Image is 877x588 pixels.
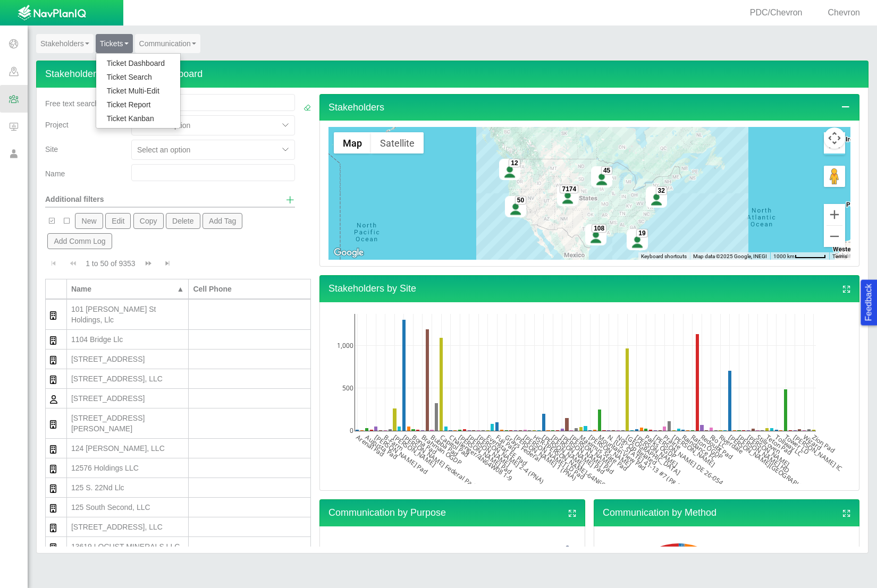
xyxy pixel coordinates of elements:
h4: Communication by Purpose [319,499,585,526]
td: Organization [46,517,67,537]
div: Additional filters [45,185,123,204]
a: Tickets [96,34,133,53]
a: Show additional filters [285,194,295,207]
a: Ticket Kanban [96,112,180,125]
button: Add Tag [203,213,243,229]
button: Edit [105,213,131,229]
td: 118 N. 1ST STREET, LLC [67,369,189,389]
img: CRM_Stakeholders$CRM_Images$building_regular.svg [50,445,56,454]
button: Copy [133,213,164,229]
div: [STREET_ADDRESS], LLC [71,522,184,532]
div: 1 to 50 of 9353 [81,258,139,273]
div: [STREET_ADDRESS] [71,354,184,364]
button: Zoom out [824,226,845,247]
a: Terms [832,253,847,259]
td: Organization [46,330,67,350]
a: Open this area in Google Maps (opens a new window) [331,246,366,260]
div: 13619 LOCUST MINERALS LLC [71,541,184,552]
span: Free text search [45,99,99,108]
a: Ticket Dashboard [96,56,180,70]
td: Organization [46,350,67,369]
div: 32 [656,186,667,195]
img: CRM_Stakeholders$CRM_Images$building_regular.svg [50,376,56,384]
button: Zoom in [824,204,845,225]
span: Site [45,145,58,154]
img: UrbanGroupSolutionsTheme$USG_Images$logo.png [18,5,86,22]
button: Feedback [861,279,877,325]
a: Ticket Report [96,98,180,112]
div: 101 [PERSON_NAME] St Holdings, Llc [71,304,184,325]
a: View full screen [842,507,851,520]
span: Map data ©2025 Google, INEGI [693,253,767,259]
button: Map Scale: 1000 km per 55 pixels [770,252,829,260]
button: Add Comm Log [47,233,112,249]
td: 124 N. RUTHERFORD, LLC [67,439,189,458]
img: CRM_Stakeholders$CRM_Images$user_regular.svg [50,395,57,404]
td: Organization [46,439,67,458]
div: Pagination [45,253,311,274]
button: Go to next page [140,253,157,274]
h4: Stakeholders by Site [319,275,859,302]
div: 45 [601,166,612,175]
span: Additional filters [45,195,104,203]
div: 124 [PERSON_NAME], LLC [71,443,184,454]
span: Chevron [828,8,860,17]
th: Cell Phone [189,279,311,300]
a: Communication [135,34,200,53]
th: Name [67,279,189,300]
div: 108 [592,225,606,233]
div: [STREET_ADDRESS][PERSON_NAME] [71,413,184,434]
td: Organization [46,300,67,330]
a: Stakeholders [36,34,94,53]
button: Keyboard shortcuts [641,253,687,260]
div: [STREET_ADDRESS], LLC [71,373,184,384]
div: 125 S. 22Nd Llc [71,482,184,493]
td: Organization [46,537,67,557]
button: Map camera controls [824,127,845,149]
div: Stakeholders [319,121,859,267]
h4: Communication by Method [594,499,859,526]
img: CRM_Stakeholders$CRM_Images$building_regular.svg [50,543,56,552]
div: 1104 Bridge Llc [71,334,184,345]
td: Organization [46,498,67,517]
td: 121 Mather Circle, Llc [67,408,189,439]
td: 13604 KRAMERIA ST, LLC [67,517,189,537]
div: Cell Phone [193,284,306,294]
div: 12 [509,159,520,167]
div: 12576 Holdings LLC [71,463,184,473]
img: CRM_Stakeholders$CRM_Images$building_regular.svg [50,311,56,320]
button: Go to last page [159,253,176,274]
td: Organization [46,369,67,389]
button: New [75,213,103,229]
button: Delete [166,213,200,229]
h4: Stakeholders [319,94,859,121]
td: 101 Jessup St Holdings, Llc [67,300,189,330]
div: 50 [515,197,526,205]
h4: Stakeholder Engagement Dashboard [36,61,868,88]
img: CRM_Stakeholders$CRM_Images$building_regular.svg [50,524,56,532]
td: 125 South Second, LLC [67,498,189,517]
img: CRM_Stakeholders$CRM_Images$building_regular.svg [50,336,56,345]
div: 125 South Second, LLC [71,502,184,513]
td: Organization [46,478,67,498]
span: Project [45,121,69,129]
a: View full screen [842,283,851,296]
img: CRM_Stakeholders$CRM_Images$building_regular.svg [50,484,56,493]
td: 119 County Road 15, Tenant [67,389,189,408]
button: Drag Pegman onto the map to open Street View [824,166,845,187]
img: Google [331,246,366,260]
div: [STREET_ADDRESS] [71,393,184,404]
a: Clear Filters [303,103,311,113]
span: ▲ [177,285,184,293]
td: Organization [46,408,67,439]
span: 1000 km [773,253,795,259]
a: Ticket Multi-Edit [96,84,180,98]
span: PDC/Chevron [750,8,803,17]
img: CRM_Stakeholders$CRM_Images$building_regular.svg [50,504,56,513]
span: Name [45,169,65,178]
td: 111 S 3Rd St Llc [67,350,189,369]
button: Show street map [334,132,371,154]
td: 13619 LOCUST MINERALS LLC [67,537,189,557]
img: CRM_Stakeholders$CRM_Images$building_regular.svg [50,465,56,473]
div: Chevron [815,7,864,19]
